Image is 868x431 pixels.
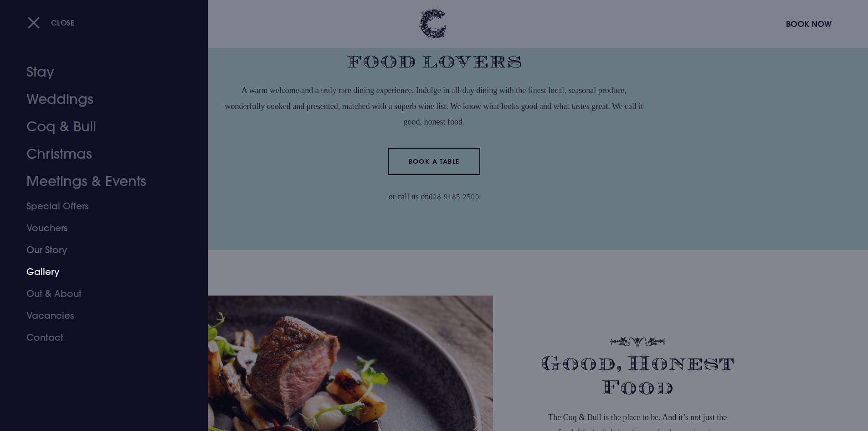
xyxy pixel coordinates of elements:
[26,195,170,217] a: Special Offers
[26,261,170,283] a: Gallery
[26,217,170,239] a: Vouchers
[26,140,170,168] a: Christmas
[26,168,170,195] a: Meetings & Events
[26,283,170,305] a: Out & About
[26,327,170,348] a: Contact
[27,13,75,32] button: Close
[26,86,170,113] a: Weddings
[26,305,170,327] a: Vacancies
[26,239,170,261] a: Our Story
[26,58,170,86] a: Stay
[51,18,75,27] span: Close
[26,113,170,140] a: Coq & Bull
